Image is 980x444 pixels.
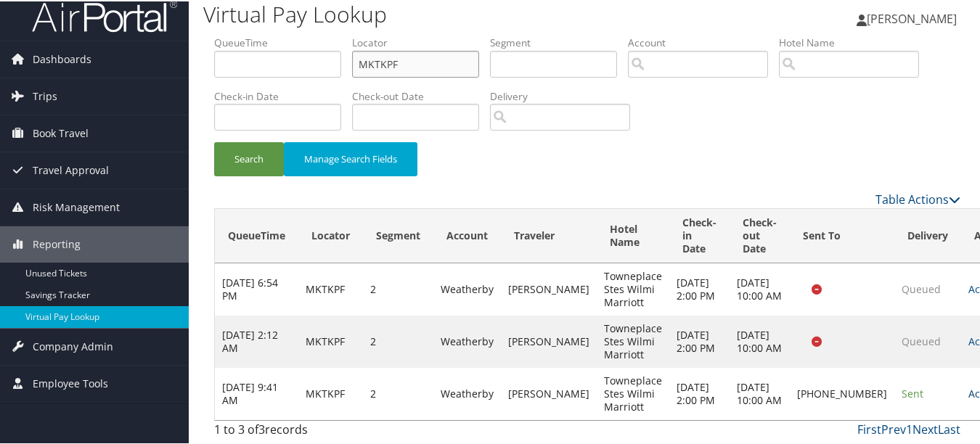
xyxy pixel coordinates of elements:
[501,314,597,366] td: [PERSON_NAME]
[730,262,790,314] td: [DATE] 10:00 AM
[867,9,957,25] span: [PERSON_NAME]
[730,314,790,366] td: [DATE] 10:00 AM
[501,207,597,262] th: Traveler: activate to sort column ascending
[730,366,790,419] td: [DATE] 10:00 AM
[875,190,960,206] a: Table Actions
[597,314,669,366] td: Towneplace Stes Wilmi Marriott
[790,207,894,262] th: Sent To: activate to sort column ascending
[298,366,363,419] td: MKTKPF
[298,262,363,314] td: MKTKPF
[33,364,108,400] span: Employee Tools
[628,34,779,49] label: Account
[363,314,433,366] td: 2
[490,88,641,102] label: Delivery
[433,262,501,314] td: Weatherby
[857,420,881,436] a: First
[33,77,57,113] span: Trips
[669,262,730,314] td: [DATE] 2:00 PM
[912,420,938,436] a: Next
[33,114,89,150] span: Book Travel
[258,420,265,436] span: 3
[433,366,501,419] td: Weatherby
[597,207,669,262] th: Hotel Name: activate to sort column descending
[730,207,790,262] th: Check-out Date: activate to sort column ascending
[214,34,352,49] label: QueueTime
[779,34,930,49] label: Hotel Name
[597,366,669,419] td: Towneplace Stes Wilmi Marriott
[902,333,941,347] span: Queued
[352,34,490,49] label: Locator
[215,207,298,262] th: QueueTime: activate to sort column ascending
[894,207,961,262] th: Delivery: activate to sort column ascending
[33,225,81,261] span: Reporting
[214,419,385,444] div: 1 to 3 of records
[501,262,597,314] td: [PERSON_NAME]
[597,262,669,314] td: Towneplace Stes Wilmi Marriott
[298,207,363,262] th: Locator: activate to sort column ascending
[669,314,730,366] td: [DATE] 2:00 PM
[902,281,941,295] span: Queued
[33,327,113,363] span: Company Admin
[363,207,433,262] th: Segment: activate to sort column ascending
[790,366,894,419] td: [PHONE_NUMBER]
[363,262,433,314] td: 2
[433,207,501,262] th: Account: activate to sort column ascending
[33,151,109,187] span: Travel Approval
[433,314,501,366] td: Weatherby
[215,366,298,419] td: [DATE] 9:41 AM
[214,141,284,175] button: Search
[33,40,91,76] span: Dashboards
[352,88,490,102] label: Check-out Date
[298,314,363,366] td: MKTKPF
[284,141,417,175] button: Manage Search Fields
[938,420,960,436] a: Last
[669,207,730,262] th: Check-in Date: activate to sort column ascending
[215,262,298,314] td: [DATE] 6:54 PM
[669,366,730,419] td: [DATE] 2:00 PM
[906,420,912,436] a: 1
[214,88,352,102] label: Check-in Date
[501,366,597,419] td: [PERSON_NAME]
[881,420,906,436] a: Prev
[215,314,298,366] td: [DATE] 2:12 AM
[363,366,433,419] td: 2
[33,188,120,224] span: Risk Management
[902,385,923,399] span: Sent
[490,34,628,49] label: Segment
